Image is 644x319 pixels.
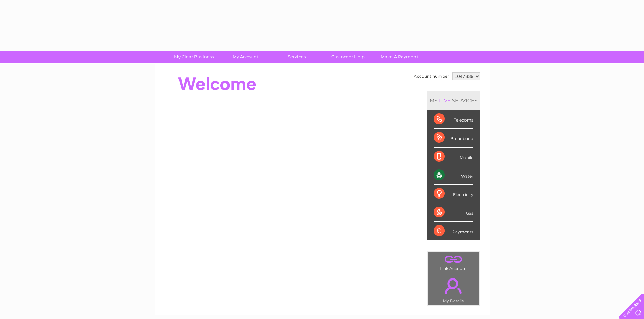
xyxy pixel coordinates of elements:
[434,110,473,129] div: Telecoms
[412,71,451,82] td: Account number
[434,222,473,240] div: Payments
[427,272,480,305] td: My Details
[427,91,480,110] div: MY SERVICES
[429,254,478,265] a: .
[434,166,473,185] div: Water
[269,51,325,63] a: Services
[427,251,480,273] td: Link Account
[429,274,478,298] a: .
[372,51,427,63] a: Make A Payment
[320,51,376,63] a: Customer Help
[434,129,473,147] div: Broadband
[434,203,473,222] div: Gas
[434,148,473,166] div: Mobile
[217,51,273,63] a: My Account
[434,185,473,203] div: Electricity
[438,97,452,104] div: LIVE
[166,51,222,63] a: My Clear Business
